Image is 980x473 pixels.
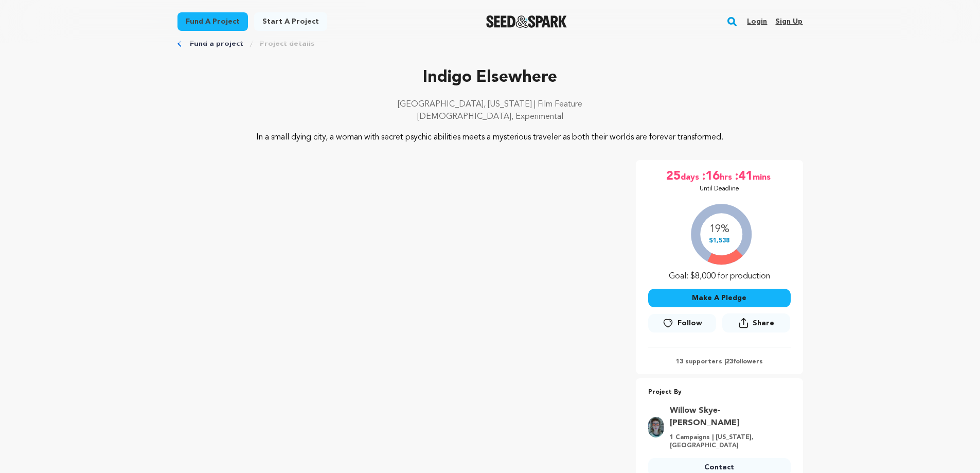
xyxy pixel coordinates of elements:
[260,39,314,49] a: Project details
[254,12,327,31] a: Start a project
[648,314,716,332] a: Follow
[720,168,734,185] span: hrs
[177,98,803,111] p: [GEOGRAPHIC_DATA], [US_STATE] | Film Feature
[177,39,803,49] div: Breadcrumb
[486,15,567,28] a: Seed&Spark Homepage
[726,359,733,365] span: 23
[666,168,681,185] span: 25
[747,13,767,30] a: Login
[753,168,773,185] span: mins
[775,13,803,30] a: Sign up
[177,12,248,31] a: Fund a project
[648,289,791,307] button: Make A Pledge
[701,168,720,185] span: :16
[722,313,790,332] button: Share
[240,131,740,144] p: In a small dying city, a woman with secret psychic abilities meets a mysterious traveler as both ...
[681,168,701,185] span: days
[734,168,753,185] span: :41
[670,433,785,450] p: 1 Campaigns | [US_STATE], [GEOGRAPHIC_DATA]
[486,15,567,28] img: Seed&Spark Logo Dark Mode
[177,111,803,123] p: [DEMOGRAPHIC_DATA], Experimental
[753,318,774,328] span: Share
[190,39,243,49] a: Fund a project
[648,358,791,366] p: 13 supporters | followers
[700,185,739,193] p: Until Deadline
[722,313,790,337] span: Share
[670,405,785,429] a: Goto Willow Skye-Biggs profile
[648,417,664,437] img: 6d0dde4ebf7a9ca5.jpg
[648,387,791,398] p: Project By
[678,318,702,328] span: Follow
[177,65,803,90] p: Indigo Elsewhere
